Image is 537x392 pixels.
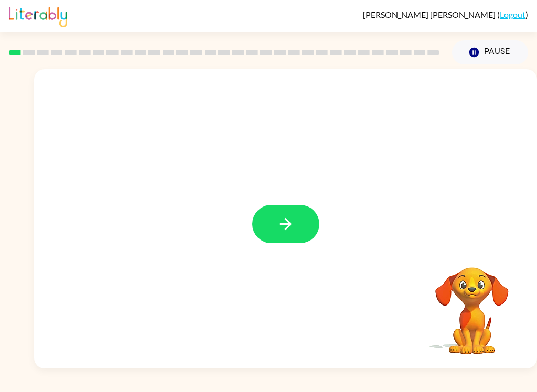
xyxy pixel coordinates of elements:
div: ( ) [363,9,528,19]
video: Your browser must support playing .mp4 files to use Literably. Please try using another browser. [420,251,524,356]
button: Pause [452,40,528,64]
span: [PERSON_NAME] [PERSON_NAME] [363,9,497,19]
a: Logout [500,9,525,19]
img: Literably [9,4,67,27]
